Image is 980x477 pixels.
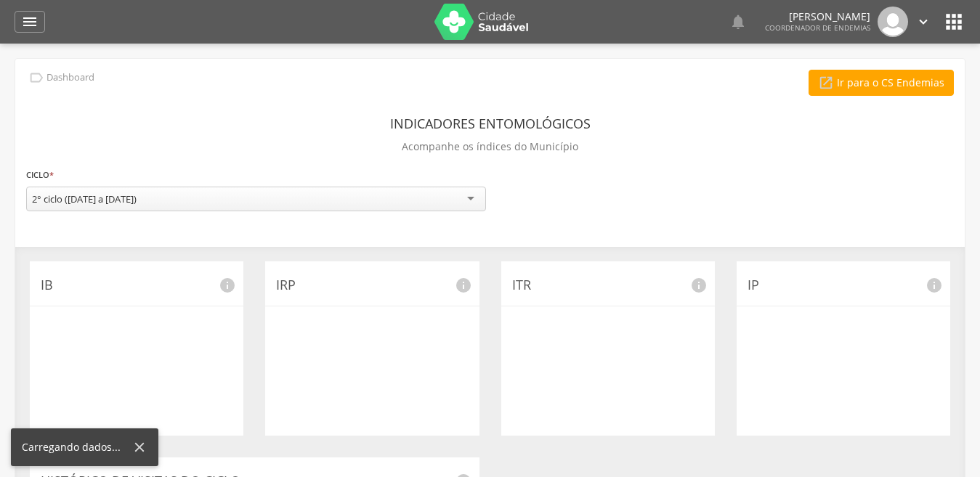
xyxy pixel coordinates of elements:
p: IRP [276,276,468,295]
div: Carregando dados... [22,440,131,454]
i:  [942,10,965,33]
p: Dashboard [46,72,94,83]
label: Ciclo [26,167,54,183]
i: info [926,277,943,294]
span: Coordenador de Endemias [765,23,870,33]
div: 2° ciclo ([DATE] a [DATE]) [32,192,137,205]
i:  [818,75,834,91]
p: IP [748,276,939,295]
a: Ir para o CS Endemias [809,70,954,96]
i:  [21,13,39,30]
a:  [15,11,45,33]
i:  [915,14,931,30]
a:  [729,7,747,37]
p: IB [41,276,232,295]
p: [PERSON_NAME] [765,12,870,22]
header: Indicadores Entomológicos [390,110,591,136]
i: info [455,277,472,294]
p: ITR [512,276,704,295]
p: Acompanhe os índices do Município [402,136,578,157]
i:  [729,13,747,30]
i:  [28,70,44,86]
i: info [690,277,708,294]
i: info [219,277,236,294]
a:  [915,7,931,37]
